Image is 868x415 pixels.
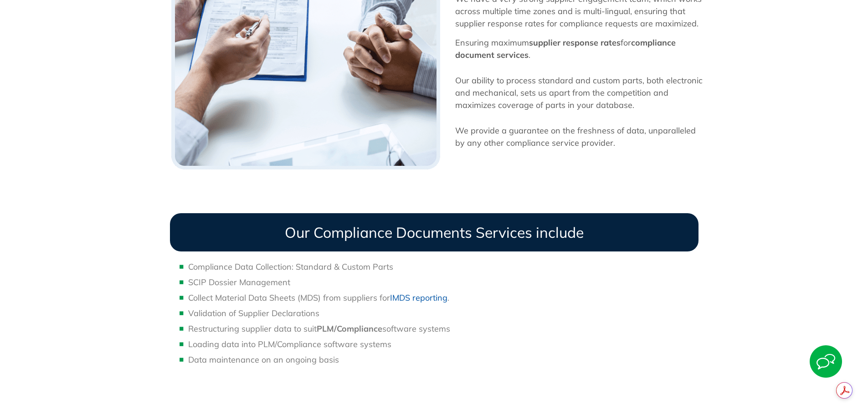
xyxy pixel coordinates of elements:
span: Collect Material Data Sheets (MDS) from suppliers for . [188,292,449,303]
span: Validation of Supplier Declarations [188,308,319,318]
span: Data maintenance on an ongoing basis [188,354,339,365]
p: Ensuring maximum for . [455,36,703,61]
span: SCIP Dossier Management [188,277,290,287]
strong: supplier response rates [529,37,621,48]
span: Our ability to process standard and custom parts, both electronic and mechanical, sets us apart f... [455,75,703,110]
h3: Our Compliance Documents Services include [170,213,699,251]
strong: compliance document services [455,37,676,60]
span: Compliance Data Collection: Standard & Custom Parts [188,261,393,272]
span: Restructuring supplier data to suit software systems [188,323,450,334]
a: IMDS reporting [390,292,447,303]
span: We provide a guarantee on the freshness of data, unparalleled by any other compliance service pro... [455,125,696,148]
img: Start Chat [810,345,842,378]
span: Loading data into PLM/Compliance software systems [188,339,391,349]
strong: PLM/Compliance [317,323,382,334]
